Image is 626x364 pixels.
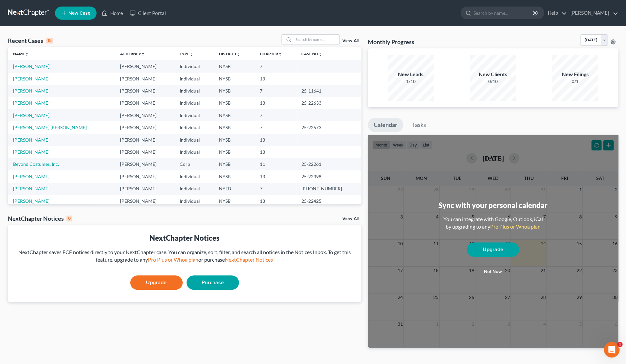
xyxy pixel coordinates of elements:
[214,121,255,133] td: NYSB
[13,174,49,179] a: [PERSON_NAME]
[174,183,214,195] td: Individual
[130,275,183,290] a: Upgrade
[13,88,49,94] a: [PERSON_NAME]
[13,100,49,106] a: [PERSON_NAME]
[255,170,296,182] td: 13
[617,342,622,347] span: 1
[301,51,322,56] a: Case Nounfold_more
[214,170,255,182] td: NYSB
[214,85,255,97] td: NYSB
[255,134,296,146] td: 13
[115,121,174,133] td: [PERSON_NAME]
[214,97,255,109] td: NYSB
[296,195,361,207] td: 25-22425
[174,170,214,182] td: Individual
[467,265,519,278] button: Not now
[115,170,174,182] td: [PERSON_NAME]
[214,73,255,85] td: NYSB
[13,161,59,167] a: Beyond Costumes, Inc.
[255,73,296,85] td: 13
[13,51,29,56] a: Nameunfold_more
[13,198,49,204] a: [PERSON_NAME]
[255,195,296,207] td: 13
[255,146,296,158] td: 13
[567,7,618,19] a: [PERSON_NAME]
[225,256,273,263] a: NextChapter Notices
[438,200,547,210] div: Sync with your personal calendar
[545,7,566,19] a: Help
[214,158,255,170] td: NYSB
[13,233,356,243] div: NextChapter Notices
[214,134,255,146] td: NYSB
[278,52,282,56] i: unfold_more
[174,109,214,121] td: Individual
[296,85,361,97] td: 25-11641
[255,121,296,133] td: 7
[126,7,169,19] a: Client Portal
[66,216,72,221] div: 0
[13,149,49,155] a: [PERSON_NAME]
[368,118,403,132] a: Calendar
[474,7,533,19] input: Search by name...
[174,60,214,72] td: Individual
[115,158,174,170] td: [PERSON_NAME]
[467,242,519,257] a: Upgrade
[187,275,239,290] a: Purchase
[296,158,361,170] td: 25-22261
[219,51,241,56] a: Districtunfold_more
[440,216,545,231] div: You can integrate with Google, Outlook, iCal by upgrading to any
[255,85,296,97] td: 7
[174,134,214,146] td: Individual
[46,38,53,43] div: 15
[13,76,49,81] a: [PERSON_NAME]
[148,256,198,263] a: Pro Plus or Whoa plan
[8,37,53,44] div: Recent Cases
[214,60,255,72] td: NYSB
[68,11,90,16] span: New Case
[115,146,174,158] td: [PERSON_NAME]
[255,183,296,195] td: 7
[174,121,214,133] td: Individual
[255,109,296,121] td: 7
[388,71,434,78] div: New Leads
[604,342,619,357] iframe: Intercom live chat
[552,71,598,78] div: New Filings
[294,35,339,44] input: Search by name...
[174,97,214,109] td: Individual
[296,121,361,133] td: 25-22573
[13,137,49,143] a: [PERSON_NAME]
[470,78,516,85] div: 0/10
[174,146,214,158] td: Individual
[490,223,540,230] a: Pro Plus or Whoa plan
[120,51,145,56] a: Attorneyunfold_more
[180,51,193,56] a: Typeunfold_more
[25,52,29,56] i: unfold_more
[470,71,516,78] div: New Clients
[342,39,359,43] a: View All
[13,186,49,191] a: [PERSON_NAME]
[255,97,296,109] td: 13
[388,78,434,85] div: 1/10
[115,109,174,121] td: [PERSON_NAME]
[13,249,356,264] div: NextChapter saves ECF notices directly to your NextChapter case. You can organize, sort, filter, ...
[174,158,214,170] td: Corp
[174,85,214,97] td: Individual
[174,73,214,85] td: Individual
[260,51,282,56] a: Chapterunfold_more
[115,60,174,72] td: [PERSON_NAME]
[237,52,241,56] i: unfold_more
[8,215,72,222] div: NextChapter Notices
[255,158,296,170] td: 11
[368,38,414,46] h3: Monthly Progress
[189,52,193,56] i: unfold_more
[296,97,361,109] td: 25-22633
[13,113,49,118] a: [PERSON_NAME]
[115,195,174,207] td: [PERSON_NAME]
[255,60,296,72] td: 7
[296,183,361,195] td: [PHONE_NUMBER]
[552,78,598,85] div: 0/1
[342,217,359,221] a: View All
[174,195,214,207] td: Individual
[115,134,174,146] td: [PERSON_NAME]
[115,85,174,97] td: [PERSON_NAME]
